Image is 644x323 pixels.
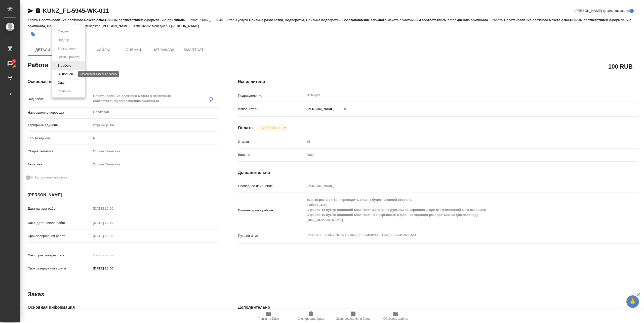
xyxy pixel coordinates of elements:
[56,29,70,34] button: Создан
[56,37,71,43] button: Подбор
[56,71,74,77] button: Выполнен
[56,63,73,68] button: В работе
[56,54,81,60] button: Готов к работе
[56,80,67,85] button: Сдан
[56,88,73,94] button: Отменен
[56,46,77,51] button: В ожидании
